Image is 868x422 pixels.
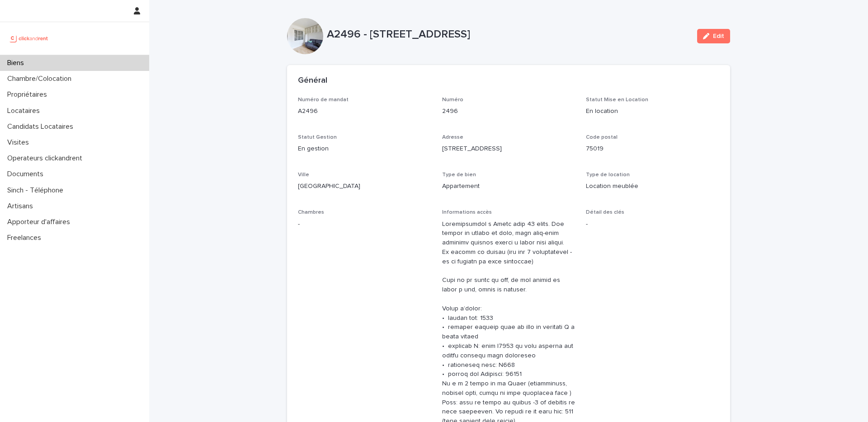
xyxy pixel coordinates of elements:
p: Artisans [4,202,40,211]
p: Chambre/Colocation [4,75,79,83]
span: Type de location [586,172,630,178]
p: Candidats Locataires [4,122,80,131]
p: Locataires [4,107,47,115]
p: Operateurs clickandrent [4,154,90,163]
p: [STREET_ADDRESS] [442,144,576,154]
p: Appartement [442,182,576,191]
p: Propriétaires [4,90,54,99]
span: Adresse [442,135,463,140]
p: Sinch - Téléphone [4,186,71,195]
span: Informations accès [442,210,492,215]
p: Location meublée [586,182,719,191]
span: Statut Mise en Location [586,97,648,103]
span: Ville [298,172,309,178]
p: Biens [4,59,31,67]
p: - [586,220,719,229]
p: Apporteur d'affaires [4,218,77,226]
p: 2496 [442,107,576,116]
h2: Général [298,76,327,86]
p: A2496 [298,107,431,116]
p: Visites [4,138,36,147]
p: - [298,220,431,229]
span: Numéro de mandat [298,97,349,103]
p: Documents [4,170,51,178]
span: Statut Gestion [298,135,337,140]
button: Edit [697,29,730,43]
span: Chambres [298,210,324,215]
span: Détail des clés [586,210,624,215]
p: En gestion [298,144,431,154]
p: En location [586,107,719,116]
p: A2496 - [STREET_ADDRESS] [327,28,690,41]
p: 75019 [586,144,719,154]
span: Edit [713,33,724,39]
img: UCB0brd3T0yccxBKYDjQ [7,29,51,47]
span: Numéro [442,97,463,103]
p: [GEOGRAPHIC_DATA] [298,182,431,191]
p: Freelances [4,234,48,242]
span: Code postal [586,135,618,140]
span: Type de bien [442,172,476,178]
